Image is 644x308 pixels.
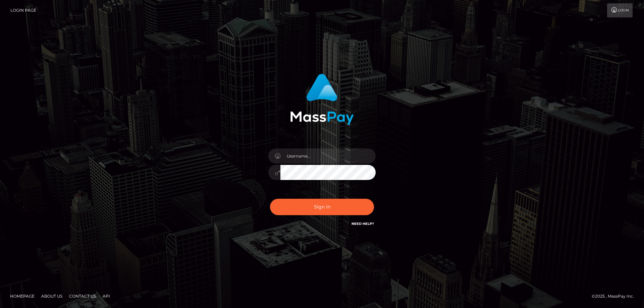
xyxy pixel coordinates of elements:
[280,148,376,164] input: Username...
[607,3,633,17] a: Login
[39,291,65,301] a: About Us
[270,199,374,215] button: Sign in
[66,291,99,301] a: Contact Us
[100,291,113,301] a: API
[290,74,354,125] img: MassPay Login
[352,222,374,226] a: Need Help?
[7,291,37,301] a: Homepage
[592,293,639,300] div: © 2025 , MassPay Inc.
[10,3,36,17] a: Login Page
